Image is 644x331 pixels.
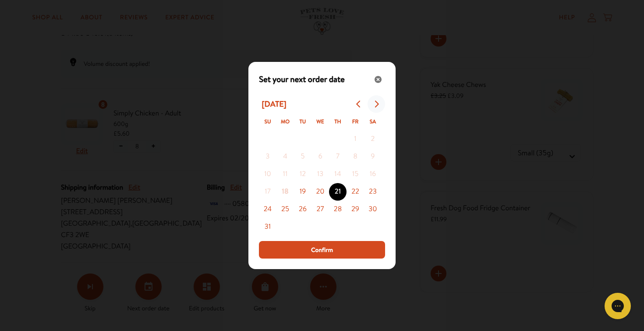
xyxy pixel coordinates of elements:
[347,113,364,130] th: Friday
[259,73,345,86] span: Set your next order date
[329,148,347,165] button: 7
[364,165,382,183] button: 16
[259,241,385,259] button: Process subscription date change
[276,148,294,165] button: 4
[276,201,294,218] button: 25
[294,201,311,218] button: 26
[329,201,347,218] button: 28
[311,148,329,165] button: 6
[329,183,347,201] button: 21
[259,218,276,236] button: 31
[259,113,276,130] th: Sunday
[311,201,329,218] button: 27
[600,290,635,322] iframe: Gorgias live chat messenger
[371,72,385,86] button: Close
[259,183,276,201] button: 17
[364,113,382,130] th: Saturday
[329,113,347,130] th: Thursday
[259,148,276,165] button: 3
[294,113,311,130] th: Tuesday
[294,165,311,183] button: 12
[276,113,294,130] th: Monday
[311,165,329,183] button: 13
[350,95,368,113] button: Go to previous month
[364,183,382,201] button: 23
[259,201,276,218] button: 24
[311,113,329,130] th: Wednesday
[347,183,364,201] button: 22
[347,148,364,165] button: 8
[347,165,364,183] button: 15
[347,201,364,218] button: 29
[294,183,311,201] button: 19
[276,183,294,201] button: 18
[259,165,276,183] button: 10
[311,245,333,255] span: Confirm
[368,95,385,113] button: Go to next month
[347,130,364,148] button: 1
[364,130,382,148] button: 2
[329,165,347,183] button: 14
[364,201,382,218] button: 30
[311,183,329,201] button: 20
[294,148,311,165] button: 5
[276,165,294,183] button: 11
[364,148,382,165] button: 9
[259,97,289,112] div: [DATE]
